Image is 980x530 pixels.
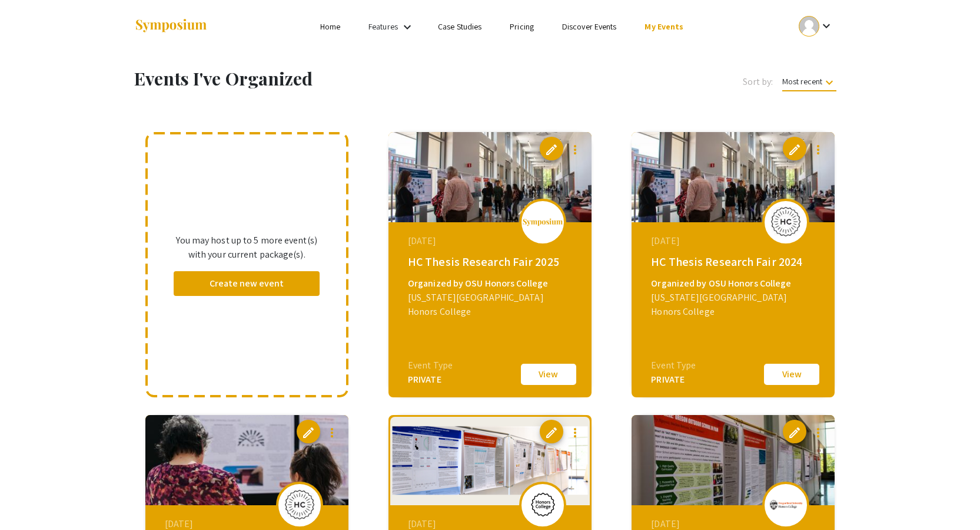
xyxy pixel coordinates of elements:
[788,143,802,157] span: edit
[651,358,696,373] div: Event Type
[651,234,818,248] div: [DATE]
[651,373,696,387] div: PRIVATE
[408,358,453,373] div: Event Type
[632,415,835,505] img: hc-thesis-research-poster-fair-2021_eventCoverPhoto_c5748a__thumb.jpg
[651,291,818,319] div: [US_STATE][GEOGRAPHIC_DATA] Honors College
[134,68,542,89] h1: Events I've Organized
[783,420,806,443] button: edit
[408,276,575,291] div: Organized by OSU Honors College
[408,291,575,319] div: [US_STATE][GEOGRAPHIC_DATA] Honors College
[400,20,414,34] mat-icon: Expand Features list
[388,415,592,505] img: hc-thesis-fair-2022_eventCoverPhoto_bb5abb__thumb.png
[145,415,348,505] img: hc-thesis-research-conference-2023_eventCoverPhoto_bbabb8__thumb.jpg
[788,426,802,440] span: edit
[762,362,821,387] button: View
[301,426,315,440] span: edit
[134,18,208,34] img: Symposium by ForagerOne
[174,233,320,262] p: You may host up to 5 more event(s) with your current package(s).
[645,21,683,32] a: My Events
[522,218,563,226] img: logo_v2.png
[438,21,481,32] a: Case Studies
[544,426,559,440] span: edit
[408,253,575,271] div: HC Thesis Research Fair 2025
[773,71,846,92] button: Most recent
[540,137,563,160] button: edit
[651,253,818,271] div: HC Thesis Research Fair 2024
[768,207,803,236] img: hc-thesis-research-fair-2024_eventLogo_c6927e_.jpg
[297,420,320,443] button: edit
[325,426,339,440] mat-icon: more_vert
[9,477,50,521] iframe: Chat
[786,13,846,39] button: Expand account dropdown
[388,132,592,222] img: hc-thesis-research-fair-2025_eventCoverPhoto_d7496f__thumb.jpg
[408,234,575,248] div: [DATE]
[811,143,825,157] mat-icon: more_vert
[540,420,563,443] button: edit
[408,373,453,387] div: PRIVATE
[822,75,836,90] mat-icon: keyboard_arrow_down
[743,75,773,89] span: Sort by:
[819,19,833,33] mat-icon: Expand account dropdown
[782,76,836,91] span: Most recent
[768,499,803,511] img: hc-thesis-research-poster-fair-2021_eventLogo_61367d_.png
[544,143,559,157] span: edit
[525,490,560,519] img: hc-thesis-fair-2022_eventLogo_d7fd97_.png
[651,276,818,291] div: Organized by OSU Honors College
[632,132,835,222] img: hc-thesis-research-fair-2024_eventCoverPhoto_8521ba__thumb.jpg
[320,21,340,32] a: Home
[510,21,534,32] a: Pricing
[562,21,617,32] a: Discover Events
[368,21,398,32] a: Features
[811,426,825,440] mat-icon: more_vert
[568,143,582,157] mat-icon: more_vert
[783,137,806,160] button: edit
[282,490,317,519] img: hc-thesis-research-conference-2023_eventLogo_a967bc_.jpg
[174,271,320,296] button: Create new event
[568,426,582,440] mat-icon: more_vert
[519,362,578,387] button: View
